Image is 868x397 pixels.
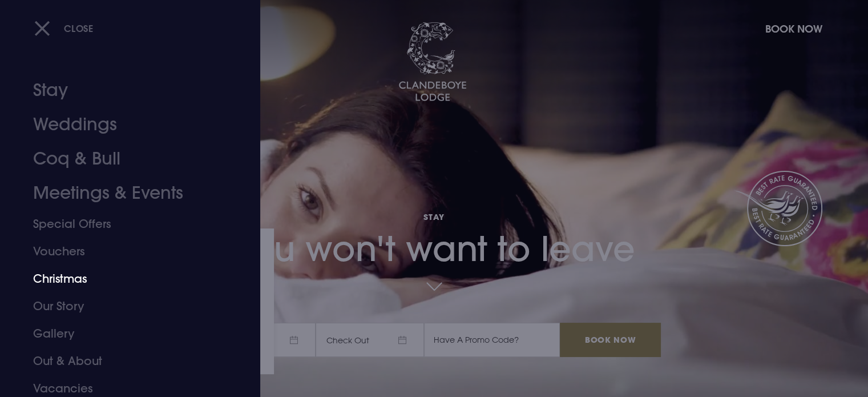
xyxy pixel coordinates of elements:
a: Weddings [33,107,213,142]
a: Out & About [33,347,213,375]
a: Christmas [33,265,213,292]
span: Close [64,22,94,34]
a: Gallery [33,320,213,347]
a: Coq & Bull [33,142,213,176]
button: Close [34,17,94,40]
a: Stay [33,73,213,107]
a: Vouchers [33,238,213,265]
a: Meetings & Events [33,176,213,210]
a: Our Story [33,292,213,320]
a: Special Offers [33,210,213,238]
